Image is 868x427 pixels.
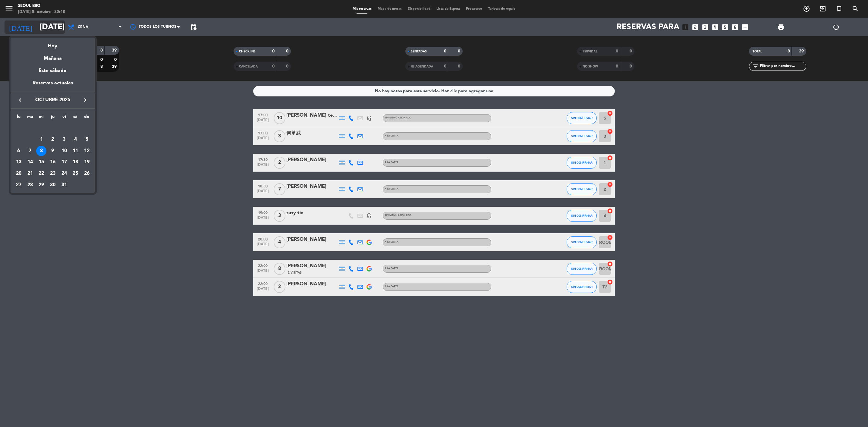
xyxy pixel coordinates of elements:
[70,168,80,179] div: 25
[48,146,58,156] div: 9
[58,168,70,179] td: 24 de octubre de 2025
[14,146,24,156] div: 6
[58,113,70,123] th: viernes
[58,156,70,168] td: 17 de octubre de 2025
[70,134,80,145] div: 4
[70,168,81,179] td: 25 de octubre de 2025
[17,96,24,104] i: keyboard_arrow_left
[47,113,58,123] th: jueves
[59,168,69,179] div: 24
[13,122,93,134] td: OCT.
[48,157,58,167] div: 16
[36,134,46,145] div: 1
[81,145,93,157] td: 12 de octubre de 2025
[82,146,92,156] div: 12
[70,134,81,145] td: 4 de octubre de 2025
[24,156,36,168] td: 14 de octubre de 2025
[25,180,35,190] div: 28
[82,96,89,104] i: keyboard_arrow_right
[80,96,91,104] button: keyboard_arrow_right
[36,156,47,168] td: 15 de octubre de 2025
[59,134,69,145] div: 3
[36,179,47,191] td: 29 de octubre de 2025
[11,62,95,79] div: Este sábado
[36,168,47,179] td: 22 de octubre de 2025
[70,113,81,123] th: sábado
[70,156,81,168] td: 18 de octubre de 2025
[11,38,95,50] div: Hoy
[58,179,70,191] td: 31 de octubre de 2025
[81,156,93,168] td: 19 de octubre de 2025
[70,145,81,157] td: 11 de octubre de 2025
[25,168,35,179] div: 21
[24,179,36,191] td: 28 de octubre de 2025
[36,146,46,156] div: 8
[48,168,58,179] div: 23
[24,168,36,179] td: 21 de octubre de 2025
[82,157,92,167] div: 19
[47,145,58,157] td: 9 de octubre de 2025
[15,96,26,104] button: keyboard_arrow_left
[59,180,69,190] div: 31
[14,157,24,167] div: 13
[81,134,93,145] td: 5 de octubre de 2025
[70,146,80,156] div: 11
[13,113,24,123] th: lunes
[11,50,95,62] div: Mañana
[13,156,24,168] td: 13 de octubre de 2025
[13,179,24,191] td: 27 de octubre de 2025
[25,146,35,156] div: 7
[26,96,80,104] span: octubre 2025
[59,146,69,156] div: 10
[11,79,95,92] div: Reservas actuales
[47,134,58,145] td: 2 de octubre de 2025
[14,168,24,179] div: 20
[82,134,92,145] div: 5
[58,134,70,145] td: 3 de octubre de 2025
[70,157,80,167] div: 18
[36,113,47,123] th: miércoles
[48,180,58,190] div: 30
[81,113,93,123] th: domingo
[36,157,46,167] div: 15
[13,145,24,157] td: 6 de octubre de 2025
[14,180,24,190] div: 27
[47,179,58,191] td: 30 de octubre de 2025
[36,180,46,190] div: 29
[13,168,24,179] td: 20 de octubre de 2025
[24,145,36,157] td: 7 de octubre de 2025
[25,157,35,167] div: 14
[59,157,69,167] div: 17
[48,134,58,145] div: 2
[24,113,36,123] th: martes
[47,168,58,179] td: 23 de octubre de 2025
[36,134,47,145] td: 1 de octubre de 2025
[36,145,47,157] td: 8 de octubre de 2025
[47,156,58,168] td: 16 de octubre de 2025
[81,168,93,179] td: 26 de octubre de 2025
[82,168,92,179] div: 26
[36,168,46,179] div: 22
[58,145,70,157] td: 10 de octubre de 2025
